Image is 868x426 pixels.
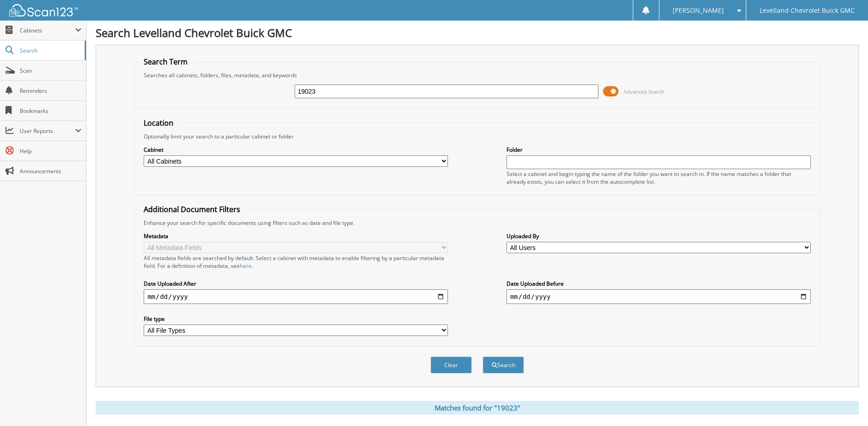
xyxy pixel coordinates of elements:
[20,107,81,115] span: Bookmarks
[20,127,75,135] span: User Reports
[144,280,448,288] label: Date Uploaded After
[240,262,252,270] a: here
[20,87,81,95] span: Reminders
[483,357,524,373] button: Search
[139,118,178,128] legend: Location
[144,146,448,154] label: Cabinet
[624,88,664,95] span: Advanced Search
[139,204,245,214] legend: Additional Document Filters
[20,47,80,54] span: Search
[139,71,815,79] div: Searches all cabinets, folders, files, metadata, and keywords
[144,254,448,270] div: All metadata fields are searched by default. Select a cabinet with metadata to enable filtering b...
[20,147,81,155] span: Help
[507,146,811,154] label: Folder
[507,289,811,304] input: end
[144,232,448,240] label: Metadata
[673,8,724,13] span: [PERSON_NAME]
[139,133,815,140] div: Optionally limit your search to a particular cabinet or folder
[9,4,78,16] img: scan123-logo-white.svg
[144,315,448,323] label: File type
[431,357,472,373] button: Clear
[144,289,448,304] input: start
[96,25,859,40] h1: Search Levelland Chevrolet Buick GMC
[20,27,75,34] span: Cabinets
[760,8,855,13] span: Levelland Chevrolet Buick GMC
[139,219,815,227] div: Enhance your search for specific documents using filters such as date and file type.
[96,401,859,415] div: Matches found for "19023"
[507,280,811,288] label: Date Uploaded Before
[20,67,81,75] span: Scan
[20,167,81,175] span: Announcements
[507,232,811,240] label: Uploaded By
[507,170,811,186] div: Select a cabinet and begin typing the name of the folder you want to search in. If the name match...
[139,57,192,67] legend: Search Term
